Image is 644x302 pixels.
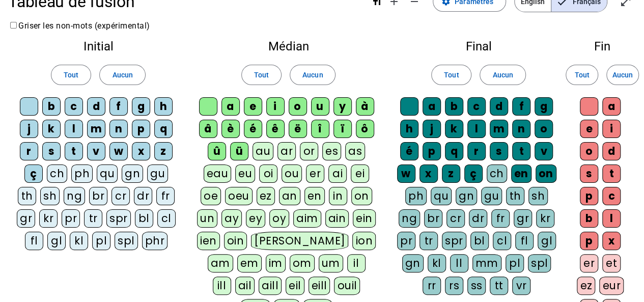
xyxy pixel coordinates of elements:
[442,164,460,183] div: z
[241,65,282,85] button: Tout
[535,97,553,116] div: g
[535,120,553,138] div: o
[132,97,150,116] div: g
[306,164,324,183] div: er
[87,142,105,160] div: v
[106,209,131,228] div: spr
[97,164,118,183] div: qu
[154,97,173,116] div: h
[277,142,296,160] div: ar
[109,97,128,116] div: f
[599,277,624,295] div: eur
[446,209,465,228] div: cr
[491,209,510,228] div: fr
[16,40,180,52] h2: Initial
[328,164,347,183] div: ai
[467,97,486,116] div: c
[397,232,415,250] div: pr
[244,120,262,138] div: é
[269,209,289,228] div: oy
[399,209,420,228] div: ng
[266,97,285,116] div: i
[397,164,415,183] div: w
[580,142,598,160] div: o
[304,187,325,205] div: en
[580,164,598,183] div: s
[204,164,232,183] div: eau
[400,120,418,138] div: h
[42,120,61,138] div: k
[574,69,589,81] span: Tout
[528,254,551,272] div: spl
[62,209,80,228] div: pr
[10,22,17,29] input: Griser les non-mots (expérimental)
[230,142,248,160] div: ü
[333,97,352,116] div: y
[431,65,471,85] button: Tout
[445,142,463,160] div: q
[290,254,315,272] div: om
[606,65,639,85] button: Aucun
[311,97,329,116] div: u
[115,232,138,250] div: spl
[309,277,330,295] div: eill
[423,277,441,295] div: rr
[580,120,598,138] div: e
[602,164,621,183] div: t
[512,142,530,160] div: t
[253,142,273,160] div: au
[122,164,143,183] div: gn
[64,187,85,205] div: ng
[290,65,335,85] button: Aucun
[506,187,524,205] div: th
[467,142,486,160] div: r
[300,142,318,160] div: or
[334,277,360,295] div: ouil
[109,120,128,138] div: n
[538,232,556,250] div: gl
[492,69,513,81] span: Aucun
[602,209,621,228] div: l
[47,164,67,183] div: ch
[8,21,150,31] label: Griser les non-mots (expérimental)
[515,232,534,250] div: fl
[84,209,102,228] div: tr
[442,232,466,250] div: spr
[402,254,424,272] div: gn
[289,97,307,116] div: o
[612,69,633,81] span: Aucun
[450,254,468,272] div: ll
[47,232,66,250] div: gl
[400,142,418,160] div: é
[351,187,372,205] div: on
[602,120,621,138] div: i
[480,65,525,85] button: Aucun
[235,164,255,183] div: eu
[254,69,269,81] span: Tout
[235,277,255,295] div: ail
[445,277,463,295] div: rs
[279,187,300,205] div: an
[580,209,598,228] div: b
[251,232,348,250] div: [PERSON_NAME]
[99,65,145,85] button: Aucun
[213,277,231,295] div: ill
[322,142,341,160] div: es
[580,187,598,205] div: p
[224,232,247,250] div: oin
[493,232,511,250] div: cl
[602,142,621,160] div: d
[42,142,61,160] div: s
[512,120,530,138] div: n
[259,164,277,183] div: oi
[566,65,598,85] button: Tout
[487,164,507,183] div: ch
[282,164,302,183] div: ou
[347,254,366,272] div: il
[64,69,78,81] span: Tout
[353,209,376,228] div: ein
[157,209,176,228] div: cl
[237,254,262,272] div: em
[289,120,307,138] div: ë
[506,254,524,272] div: pl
